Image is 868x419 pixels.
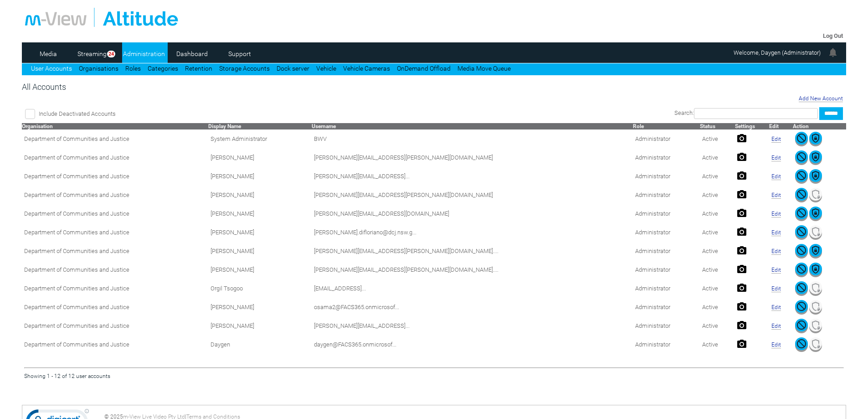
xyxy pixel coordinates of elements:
[211,285,243,292] span: Contact Method: SMS and Email
[795,195,808,202] a: Deactivate
[314,154,493,161] span: paul.hill@dcj.nsw.gov.au
[795,319,808,331] img: user-active-green-icon.svg
[793,123,846,129] th: Action
[809,188,822,201] img: mfa-shield-white-icon.svg
[700,298,734,316] td: Active
[24,266,129,273] span: Department of Communities and Justice
[211,304,254,310] span: Contact Method: SMS and Email
[316,65,336,72] a: Vehicle
[633,242,700,260] td: Administrator
[737,339,746,348] img: camera24.png
[771,211,781,217] a: Edit
[771,304,781,311] a: Edit
[737,246,746,255] img: camera24.png
[737,134,746,143] img: camera24.png
[211,154,254,161] span: Contact Method: SMS and Email
[633,279,700,298] td: Administrator
[795,139,808,146] a: Deactivate
[211,173,254,180] span: Contact Method: SMS and Email
[809,300,822,313] img: mfa-shield-white-icon.svg
[24,154,129,161] span: Department of Communities and Justice
[734,49,821,56] span: Welcome, Daygen (Administrator)
[737,171,746,180] img: camera24.png
[211,248,254,254] span: Contact Method: SMS and Email
[735,123,769,129] th: Settings
[809,270,822,277] a: Reset MFA
[125,65,141,72] a: Roles
[24,173,129,180] span: Department of Communities and Justice
[809,345,822,352] a: MFA Not Set
[809,195,822,202] a: MFA Not Set
[314,229,416,236] span: lisa.difloriano@dcj.nsw.gov.au
[795,263,808,275] img: user-active-green-icon.svg
[314,191,493,198] span: glenn.johns@dcj.nsw.gov.au
[24,191,129,198] span: Department of Communities and Justice
[809,251,822,258] a: Reset MFA
[809,319,822,331] img: mfa-shield-white-icon.svg
[148,65,178,72] a: Categories
[314,304,399,310] span: osama2@FACS365.onmicrosoft.com
[771,267,781,274] a: Edit
[633,129,700,148] td: Administrator
[700,242,734,260] td: Active
[809,214,822,221] a: Reset MFA
[211,322,254,329] span: Contact Method: SMS and Email
[795,300,808,313] img: user-active-green-icon.svg
[633,167,700,186] td: Administrator
[314,173,410,180] span: darren.georgeston@dcj.nsw.gov.au
[22,123,53,129] a: Organisation
[700,223,734,242] td: Active
[31,65,72,72] a: User Accounts
[771,323,781,330] a: Edit
[737,283,746,292] img: camera24.png
[24,229,129,236] span: Department of Communities and Justice
[795,251,808,258] a: Deactivate
[314,341,396,348] span: daygen@FACS365.onmicrosoft.com
[795,281,808,294] img: user-active-green-icon.svg
[737,264,746,274] img: camera24.png
[312,123,336,129] a: Username
[795,158,808,165] a: Deactivate
[211,210,254,217] span: Contact Method: SMS and Email
[107,51,115,57] span: 24
[795,345,808,352] a: Deactivate
[795,225,808,238] img: user-active-green-icon.svg
[170,47,214,61] a: Dashboard
[633,223,700,242] td: Administrator
[771,285,781,292] a: Edit
[771,173,781,180] a: Edit
[809,150,822,163] img: mfa-shield-green-icon.svg
[809,132,822,145] img: mfa-shield-green-icon.svg
[343,65,390,72] a: Vehicle Cameras
[700,123,715,129] a: Status
[737,227,746,236] img: camera24.png
[633,316,700,335] td: Administrator
[314,135,327,142] span: BWV
[809,169,822,182] img: mfa-shield-green-icon.svg
[185,65,212,72] a: Retention
[211,266,254,273] span: Contact Method: SMS and Email
[314,285,366,292] span: Orgil@FACS365.onmicrosoft.com
[795,132,808,145] img: user-active-green-icon.svg
[314,210,449,217] span: chloe.kelch@dcj.nsw.gov.au
[700,279,734,298] td: Active
[771,136,781,143] a: Edit
[74,47,110,61] a: Streaming
[795,244,808,257] img: user-active-green-icon.svg
[633,204,700,223] td: Administrator
[795,207,808,219] img: user-active-green-icon.svg
[809,139,822,146] a: Reset MFA
[633,335,700,354] td: Administrator
[795,233,808,239] a: Deactivate
[24,210,129,217] span: Department of Communities and Justice
[700,186,734,204] td: Active
[24,285,129,292] span: Department of Communities and Justice
[809,207,822,219] img: mfa-shield-green-icon.svg
[318,107,843,120] div: Search:
[809,326,822,333] a: MFA Not Set
[277,65,309,72] a: Dock server
[700,129,734,148] td: Active
[219,65,270,72] a: Storage Accounts
[211,341,230,348] span: Contact Method: SMS and Email
[809,337,822,350] img: mfa-shield-white-icon.svg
